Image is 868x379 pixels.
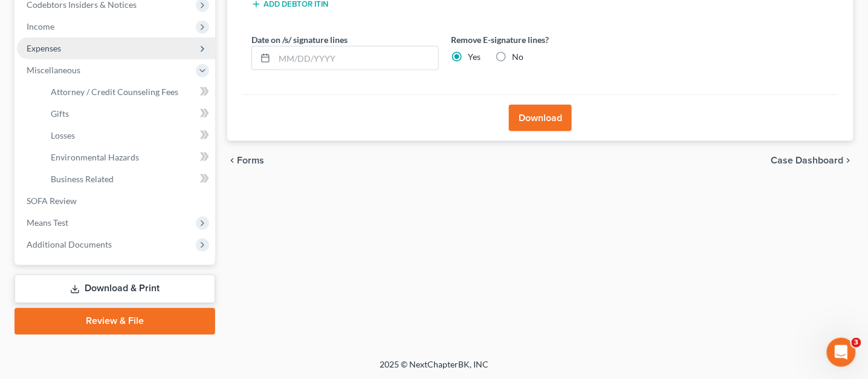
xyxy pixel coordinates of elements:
[227,156,280,165] button: chevron_left Forms
[51,174,114,184] span: Business Related
[51,152,139,162] span: Environmental Hazards
[51,108,69,119] span: Gifts
[451,33,638,46] label: Remove E-signature lines?
[41,125,215,147] a: Losses
[27,217,68,228] span: Means Test
[41,147,215,168] a: Environmental Hazards
[41,103,215,125] a: Gifts
[51,87,178,97] span: Attorney / Credit Counseling Fees
[27,43,61,53] span: Expenses
[51,130,75,140] span: Losses
[771,156,853,165] a: Case Dashboard chevron_right
[41,81,215,103] a: Attorney / Credit Counseling Fees
[468,51,481,63] label: Yes
[509,105,572,131] button: Download
[251,33,348,46] label: Date on /s/ signature lines
[27,196,77,206] span: SOFA Review
[852,338,861,348] span: 3
[237,156,264,165] span: Forms
[27,65,80,75] span: Miscellaneous
[27,239,112,249] span: Additional Documents
[41,168,215,190] a: Business Related
[15,275,215,303] a: Download & Print
[827,338,856,367] iframe: Intercom live chat
[512,51,523,63] label: No
[17,190,215,212] a: SOFA Review
[844,156,853,165] i: chevron_right
[771,156,844,165] span: Case Dashboard
[227,156,237,165] i: chevron_left
[274,47,438,70] input: MM/DD/YYYY
[15,308,215,335] a: Review & File
[27,21,54,31] span: Income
